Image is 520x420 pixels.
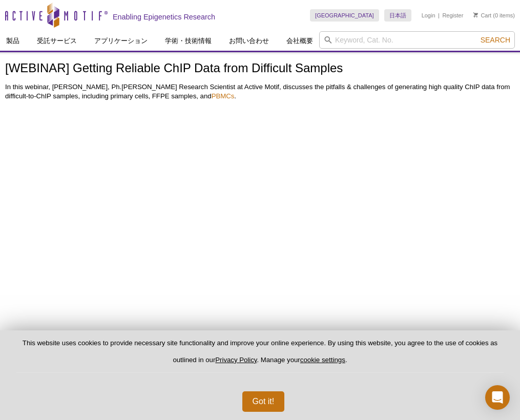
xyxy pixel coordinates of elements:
[319,31,515,49] input: Keyword, Cat. No.
[223,31,275,51] a: お問い合わせ
[212,92,235,100] a: PBMCs
[113,12,215,22] h2: Enabling Epigenetics Research
[31,31,83,51] a: 受託サービス
[88,31,154,51] a: アプリケーション
[310,9,379,22] a: [GEOGRAPHIC_DATA]
[473,9,515,22] li: (0 items)
[442,12,463,19] a: Register
[215,356,257,364] a: Privacy Policy
[473,12,478,17] img: Your Cart
[384,9,411,22] a: 日本語
[300,356,345,364] button: cookie settings
[159,31,218,51] a: 学術・技術情報
[5,61,515,76] h1: [WEBINAR] Getting Reliable ChIP Data from Difficult Samples
[5,111,515,398] iframe: Watch the webinar: Getting Reliable ChIP Data from Difficult Samples
[438,9,440,22] li: |
[242,391,285,412] button: Got it!
[5,82,515,101] p: In this webinar, [PERSON_NAME], Ph.[PERSON_NAME] Research Scientist at Active Motif, discusses th...
[481,36,510,44] span: Search
[16,339,504,373] p: This website uses cookies to provide necessary site functionality and improve your online experie...
[280,31,319,51] a: 会社概要
[473,12,491,19] a: Cart
[485,385,510,410] div: Open Intercom Messenger
[422,12,435,19] a: Login
[477,35,513,45] button: Search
